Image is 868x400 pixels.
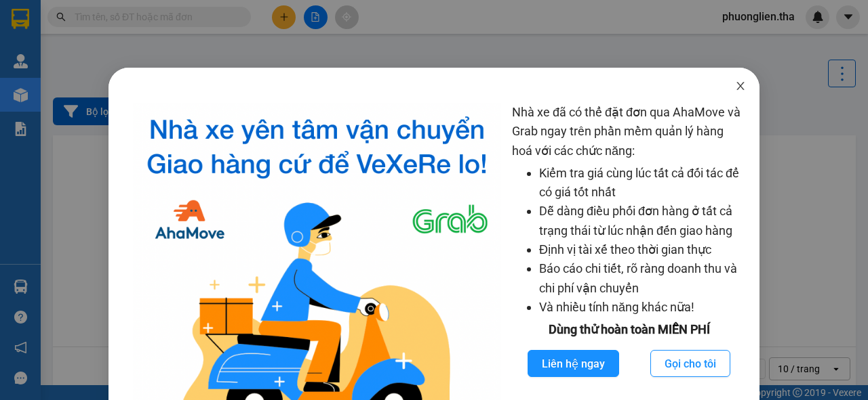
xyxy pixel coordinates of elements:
[722,68,759,106] button: Close
[539,259,746,298] li: Báo cáo chi tiết, rõ ràng doanh thu và chi phí vận chuyển
[665,355,716,372] span: Gọi cho tôi
[512,320,746,339] div: Dùng thử hoàn toàn MIỄN PHÍ
[542,355,605,372] span: Liên hệ ngay
[539,202,746,240] li: Dễ dàng điều phối đơn hàng ở tất cả trạng thái từ lúc nhận đến giao hàng
[539,298,746,317] li: Và nhiều tính năng khác nữa!
[539,240,746,259] li: Định vị tài xế theo thời gian thực
[528,350,619,377] button: Liên hệ ngay
[539,164,746,202] li: Kiểm tra giá cùng lúc tất cả đối tác để có giá tốt nhất
[650,350,730,377] button: Gọi cho tôi
[735,81,746,91] span: close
